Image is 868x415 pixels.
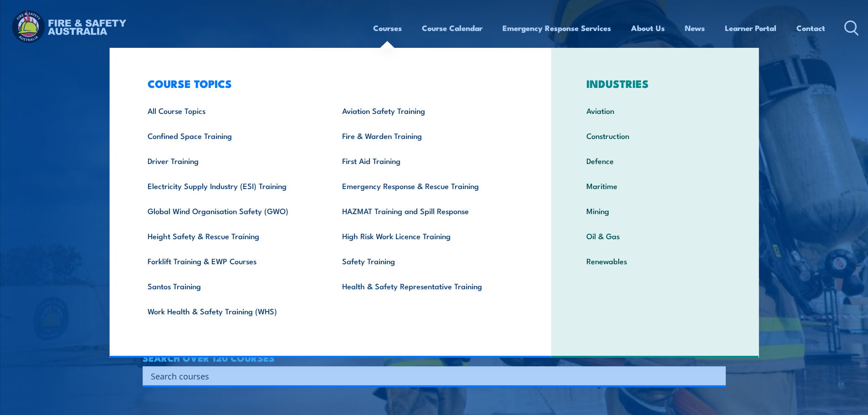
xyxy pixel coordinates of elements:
a: HAZMAT Training and Spill Response [328,198,523,223]
a: Emergency Response Services [503,16,611,40]
a: Fire & Warden Training [328,123,523,148]
a: Safety Training [328,248,523,273]
a: Mining [572,198,738,223]
a: First Aid Training [328,148,523,173]
a: Construction [572,123,738,148]
form: Search form [153,369,708,382]
a: News [685,16,705,40]
a: About Us [631,16,665,40]
a: Global Wind Organisation Safety (GWO) [134,198,328,223]
h4: SEARCH OVER 120 COURSES [143,353,726,363]
a: Contact [796,16,825,40]
a: Confined Space Training [134,123,328,148]
a: Forklift Training & EWP Courses [134,248,328,273]
a: Height Safety & Rescue Training [134,223,328,248]
a: Learner Portal [725,16,776,40]
a: Driver Training [134,148,328,173]
a: Emergency Response & Rescue Training [328,173,523,198]
a: Work Health & Safety Training (WHS) [134,298,328,323]
a: Health & Safety Representative Training [328,273,523,298]
a: Defence [572,148,738,173]
input: Search input [151,369,706,383]
a: Electricity Supply Industry (ESI) Training [134,173,328,198]
button: Search magnifier button [710,369,723,382]
a: All Course Topics [134,98,328,123]
a: Aviation Safety Training [328,98,523,123]
a: Renewables [572,248,738,273]
a: Course Calendar [422,16,483,40]
a: Oil & Gas [572,223,738,248]
h3: INDUSTRIES [572,77,738,90]
a: Santos Training [134,273,328,298]
a: Maritime [572,173,738,198]
a: High Risk Work Licence Training [328,223,523,248]
a: Courses [373,16,402,40]
a: Aviation [572,98,738,123]
h3: COURSE TOPICS [134,77,523,90]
